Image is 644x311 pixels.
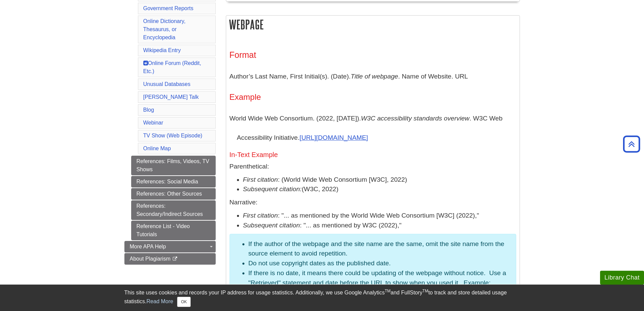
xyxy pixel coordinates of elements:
[143,120,163,126] a: Webinar
[243,185,302,193] i: Subsequent citation:
[621,139,642,149] a: Back to Top
[248,259,511,268] li: Do not use copyright dates as the published date.
[243,175,516,185] li: : (World Wide Web Consortium [W3C], 2022)
[131,188,216,200] a: References: Other Sources
[243,222,300,229] em: Subsequent citation
[243,176,278,183] em: First citation
[131,156,216,175] a: References: Films, Videos, TV Shows
[423,289,428,293] sup: TM
[143,5,194,11] a: Government Reports
[143,146,171,151] a: Online Map
[143,18,186,40] a: Online Dictionary, Thesaurus, or Encyclopedia
[124,241,216,252] a: More APA Help
[351,73,398,80] i: Title of webpage
[143,133,202,138] a: TV Show (Web Episode)
[130,256,171,262] span: About Plagiarism
[243,184,516,194] li: (W3C, 2022)
[248,268,511,297] li: If there is no date, it means there could be updating of the webpage without notice. Use a "Retri...
[230,198,516,207] p: Narrative:
[230,93,516,102] h4: Example
[248,239,511,259] li: If the author of the webpage and the site name are the same, omit the site name from the source e...
[230,151,516,158] h5: In-Text Example
[230,50,516,60] h3: Format
[143,107,154,113] a: Blog
[385,289,390,293] sup: TM
[143,81,191,87] a: Unusual Databases
[143,94,199,100] a: [PERSON_NAME] Talk
[124,253,216,265] a: About Plagiarism
[172,257,178,261] i: This link opens in a new window
[143,47,181,53] a: Wikipedia Entry
[143,60,201,74] a: Online Forum (Reddit, Etc.)
[600,271,644,285] button: Library Chat
[243,211,516,221] li: : "... as mentioned by the World Wide Web Consortium [W3C] (2022),"
[230,109,516,148] p: World Wide Web Consortium. (2022, [DATE]). . W3C Web Accessibility Initiative.
[146,298,173,304] a: Read More
[230,67,516,86] p: Author’s Last Name, First Initial(s). (Date). . Name of Website. URL
[361,115,470,122] i: W3C accessibility standards overview
[226,16,520,34] h2: Webpage
[230,162,516,172] p: Parenthetical:
[131,176,216,187] a: References: Social Media
[177,297,190,307] button: Close
[124,289,520,307] div: This site uses cookies and records your IP address for usage statistics. Additionally, we use Goo...
[131,221,216,240] a: Reference List - Video Tutorials
[300,134,368,141] a: [URL][DOMAIN_NAME]
[243,221,516,230] li: : "... as mentioned by W3C (2022),"
[130,244,166,249] span: More APA Help
[243,212,278,219] em: First citation
[131,200,216,220] a: References: Secondary/Indirect Sources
